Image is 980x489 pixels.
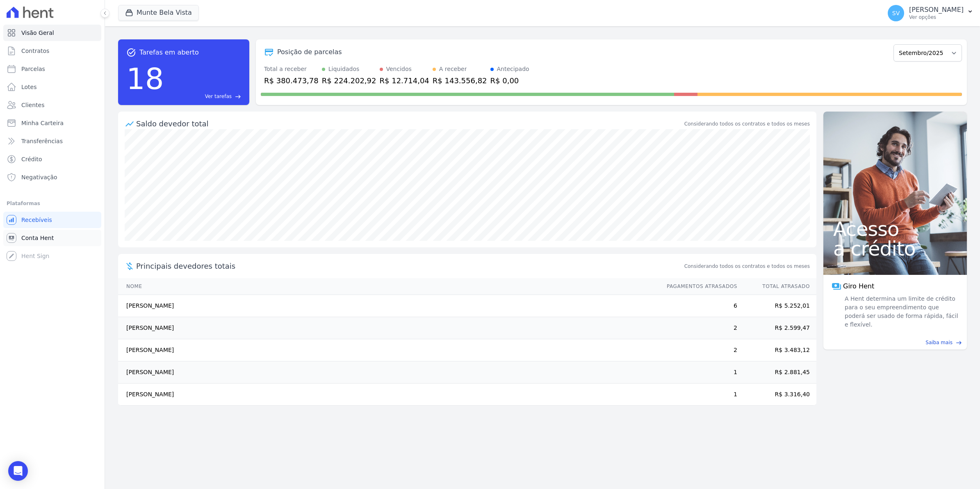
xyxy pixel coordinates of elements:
[3,97,101,113] a: Clientes
[3,61,101,77] a: Parcelas
[3,133,101,149] a: Transferências
[738,339,816,361] td: R$ 3.483,12
[3,230,101,246] a: Conta Hent
[118,317,659,339] td: [PERSON_NAME]
[21,47,49,55] span: Contratos
[380,75,429,86] div: R$ 12.714,04
[167,93,241,100] a: Ver tarefas east
[3,212,101,228] a: Recebíveis
[3,169,101,185] a: Negativação
[118,384,659,406] td: [PERSON_NAME]
[264,65,319,73] div: Total a receber
[118,339,659,361] td: [PERSON_NAME]
[684,263,810,270] span: Considerando todos os contratos e todos os meses
[7,199,98,208] div: Plataformas
[118,278,659,295] th: Nome
[3,43,101,59] a: Contratos
[738,361,816,384] td: R$ 2.881,45
[136,260,683,272] span: Principais devedores totais
[3,79,101,95] a: Lotes
[205,93,232,100] span: Ver tarefas
[659,278,738,295] th: Pagamentos Atrasados
[3,151,101,167] a: Crédito
[738,295,816,317] td: R$ 5.252,01
[843,281,874,291] span: Giro Hent
[21,216,52,224] span: Recebíveis
[833,239,957,258] span: a crédito
[659,361,738,384] td: 1
[21,155,42,163] span: Crédito
[136,118,683,129] div: Saldo devedor total
[843,295,959,329] span: A Hent determina um limite de crédito para o seu empreendimento que poderá ser usado de forma ráp...
[21,29,54,37] span: Visão Geral
[738,384,816,406] td: R$ 3.316,40
[126,48,136,57] span: task_alt
[3,115,101,131] a: Minha Carteira
[118,5,199,21] button: Munte Bela Vista
[8,461,28,481] div: Open Intercom Messenger
[264,75,319,86] div: R$ 380.473,78
[828,339,962,346] a: Saiba mais east
[956,340,962,346] span: east
[21,83,37,91] span: Lotes
[659,384,738,406] td: 1
[235,94,241,100] span: east
[118,361,659,384] td: [PERSON_NAME]
[277,47,342,57] div: Posição de parcelas
[328,65,360,73] div: Liquidados
[21,137,63,145] span: Transferências
[21,234,54,242] span: Conta Hent
[738,317,816,339] td: R$ 2.599,47
[892,10,900,16] span: SV
[659,317,738,339] td: 2
[684,120,810,128] div: Considerando todos os contratos e todos os meses
[925,339,953,346] span: Saiba mais
[21,119,64,127] span: Minha Carteira
[490,75,529,86] div: R$ 0,00
[386,65,412,73] div: Vencidos
[118,295,659,317] td: [PERSON_NAME]
[126,57,164,100] div: 18
[833,219,957,239] span: Acesso
[659,339,738,361] td: 2
[909,14,964,21] p: Ver opções
[738,278,816,295] th: Total Atrasado
[497,65,529,73] div: Antecipado
[21,173,57,181] span: Negativação
[21,65,45,73] span: Parcelas
[139,48,199,57] span: Tarefas em aberto
[3,25,101,41] a: Visão Geral
[439,65,467,73] div: A receber
[433,75,487,86] div: R$ 143.556,82
[909,6,964,14] p: [PERSON_NAME]
[659,295,738,317] td: 6
[322,75,376,86] div: R$ 224.202,92
[21,101,44,109] span: Clientes
[881,2,980,25] button: SV [PERSON_NAME] Ver opções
